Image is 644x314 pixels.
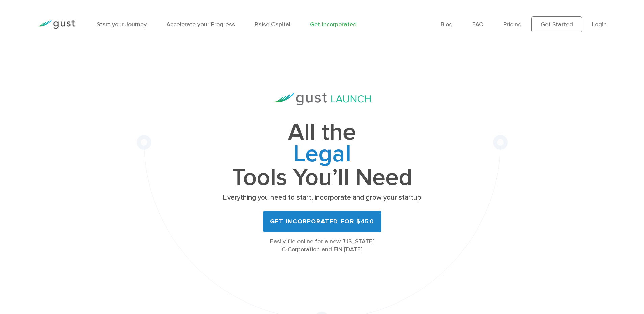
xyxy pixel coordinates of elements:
[97,21,147,28] a: Start your Journey
[166,21,235,28] a: Accelerate your Progress
[503,21,522,28] a: Pricing
[37,20,75,29] img: Gust Logo
[221,143,424,167] span: Legal
[440,21,453,28] a: Blog
[221,193,424,202] p: Everything you need to start, incorporate and grow your startup
[273,93,371,105] img: Gust Launch Logo
[472,21,484,28] a: FAQ
[592,21,607,28] a: Login
[531,16,582,32] a: Get Started
[221,238,424,254] div: Easily file online for a new [US_STATE] C-Corporation and EIN [DATE]
[221,122,424,188] h1: All the Tools You’ll Need
[310,21,357,28] a: Get Incorporated
[263,211,381,232] a: Get Incorporated for $450
[255,21,290,28] a: Raise Capital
